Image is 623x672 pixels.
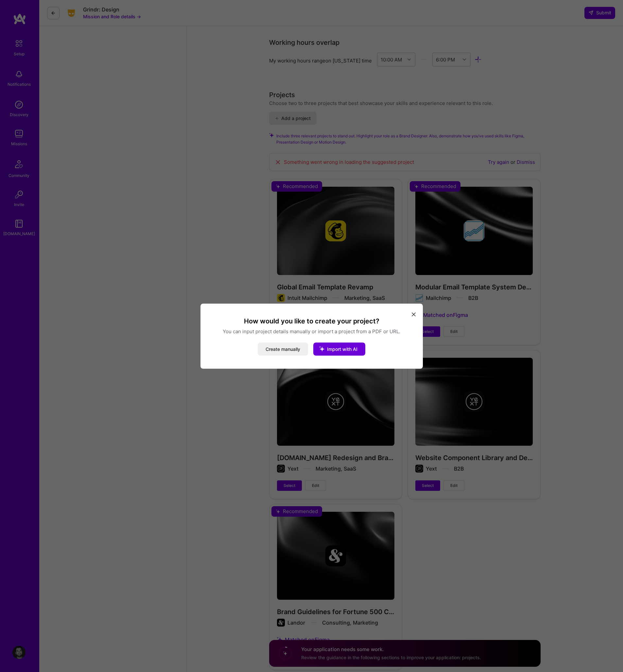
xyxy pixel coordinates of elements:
[200,303,423,369] div: modal
[327,346,357,352] span: Import with AI
[313,342,365,355] button: Import with AI
[313,340,330,357] i: icon StarsWhite
[412,313,416,317] i: icon Close
[258,342,308,355] button: Create manually
[208,328,415,335] p: You can input project details manually or import a project from a PDF or URL.
[208,317,415,325] h3: How would you like to create your project?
